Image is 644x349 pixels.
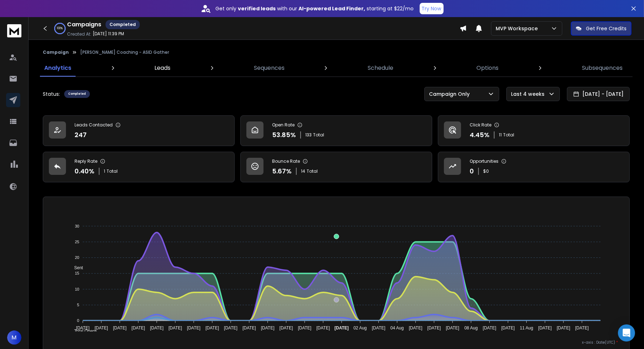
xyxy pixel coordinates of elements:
[94,325,108,330] tspan: [DATE]
[75,166,94,176] p: 0.40 %
[446,325,459,330] tspan: [DATE]
[106,20,140,29] div: Completed
[76,325,90,330] tspan: [DATE]
[427,325,441,330] tspan: [DATE]
[353,325,367,330] tspan: 02 Aug
[43,115,235,146] a: Leads Contacted247
[571,21,632,36] button: Get Free Credits
[104,168,105,174] span: 1
[75,224,79,228] tspan: 30
[150,325,163,330] tspan: [DATE]
[107,168,118,174] span: Total
[113,325,127,330] tspan: [DATE]
[470,166,474,176] p: 0
[511,90,547,98] p: Last 4 weeks
[67,31,91,37] p: Created At:
[372,325,385,330] tspan: [DATE]
[438,152,630,182] a: Opportunities0$0
[520,325,533,330] tspan: 11 Aug
[470,122,491,128] p: Click Rate
[75,122,113,128] p: Leads Contacted
[420,3,444,14] button: Try Now
[55,340,618,345] p: x-axis : Date(UTC)
[272,130,296,140] p: 53.85 %
[422,5,441,12] p: Try Now
[313,132,324,138] span: Total
[464,325,477,330] tspan: 08 Aug
[131,325,145,330] tspan: [DATE]
[250,59,289,77] a: Sequences
[69,329,97,334] span: Total Opens
[240,115,432,146] a: Open Rate53.85%133Total
[238,5,276,12] strong: verified leads
[298,325,311,330] tspan: [DATE]
[43,152,235,182] a: Reply Rate0.40%1Total
[67,20,101,29] h1: Campaigns
[368,64,393,72] p: Schedule
[40,59,76,77] a: Analytics
[501,325,515,330] tspan: [DATE]
[216,5,414,12] p: Get only with our starting at $22/mo
[299,5,366,12] strong: AI-powered Lead Finder,
[409,325,422,330] tspan: [DATE]
[334,325,349,330] tspan: [DATE]
[470,130,490,140] p: 4.45 %
[240,152,432,182] a: Bounce Rate5.67%14Total
[43,50,69,55] button: Campaign
[316,325,330,330] tspan: [DATE]
[64,90,90,98] div: Completed
[578,59,627,77] a: Subsequences
[499,132,502,138] span: 11
[75,271,79,276] tspan: 15
[483,325,496,330] tspan: [DATE]
[7,330,21,345] button: M
[75,287,79,291] tspan: 10
[75,240,79,244] tspan: 25
[254,64,285,72] p: Sequences
[483,168,489,174] p: $ 0
[272,158,300,164] p: Bounce Rate
[44,64,71,72] p: Analytics
[77,318,79,323] tspan: 0
[567,87,630,101] button: [DATE] - [DATE]
[75,255,79,260] tspan: 20
[43,90,60,98] p: Status:
[575,325,589,330] tspan: [DATE]
[7,24,21,37] img: logo
[187,325,200,330] tspan: [DATE]
[618,324,635,342] div: Open Intercom Messenger
[363,59,398,77] a: Schedule
[390,325,403,330] tspan: 04 Aug
[93,31,124,37] p: [DATE] 11:39 PM
[429,90,472,98] p: Campaign Only
[272,122,295,128] p: Open Rate
[557,325,570,330] tspan: [DATE]
[470,158,499,164] p: Opportunities
[582,64,623,72] p: Subsequences
[261,325,274,330] tspan: [DATE]
[438,115,630,146] a: Click Rate4.45%11Total
[496,25,541,32] p: MVP Workspace
[168,325,182,330] tspan: [DATE]
[75,130,87,140] p: 247
[307,168,318,174] span: Total
[154,64,170,72] p: Leads
[305,132,312,138] span: 133
[57,26,63,31] p: 100 %
[301,168,305,174] span: 14
[80,50,169,55] p: [PERSON_NAME] Coaching - ASID Gather
[242,325,256,330] tspan: [DATE]
[503,132,514,138] span: Total
[477,64,499,72] p: Options
[586,25,627,32] p: Get Free Credits
[279,325,293,330] tspan: [DATE]
[538,325,552,330] tspan: [DATE]
[77,303,79,307] tspan: 5
[150,59,175,77] a: Leads
[69,265,83,270] span: Sent
[75,158,97,164] p: Reply Rate
[472,59,503,77] a: Options
[272,166,292,176] p: 5.67 %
